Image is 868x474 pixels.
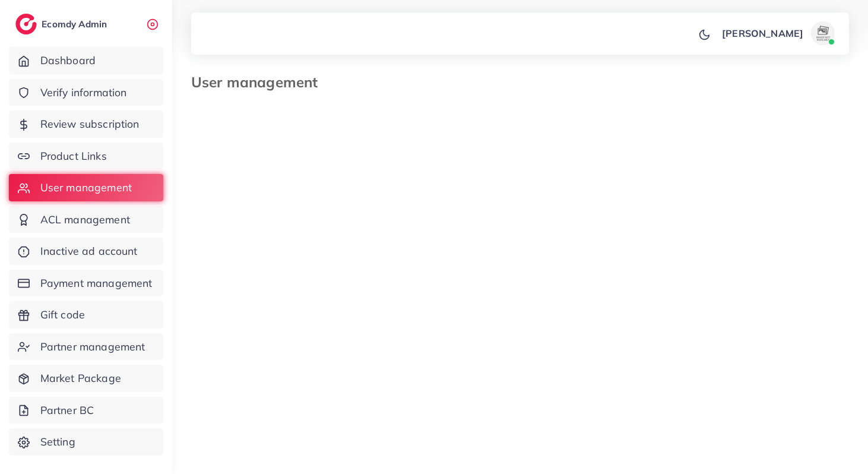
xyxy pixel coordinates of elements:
[40,371,121,386] span: Market Package
[9,333,163,361] a: Partner management
[9,79,163,106] a: Verify information
[9,238,163,265] a: Inactive ad account
[715,21,840,45] a: [PERSON_NAME]avatar
[9,301,163,328] a: Gift code
[191,74,327,91] h3: User management
[40,307,85,323] span: Gift code
[9,143,163,170] a: Product Links
[15,14,37,34] img: logo
[40,180,132,195] span: User management
[9,365,163,392] a: Market Package
[40,85,127,100] span: Verify information
[9,270,163,297] a: Payment management
[9,397,163,424] a: Partner BC
[42,18,110,30] h2: Ecomdy Admin
[40,212,130,227] span: ACL management
[9,110,163,138] a: Review subscription
[40,148,107,164] span: Product Links
[722,26,803,40] p: [PERSON_NAME]
[9,206,163,233] a: ACL management
[9,174,163,201] a: User management
[40,244,138,259] span: Inactive ad account
[40,116,140,132] span: Review subscription
[40,53,96,68] span: Dashboard
[40,276,153,291] span: Payment management
[9,428,163,456] a: Setting
[15,14,110,34] a: logoEcomdy Admin
[40,434,75,450] span: Setting
[40,403,94,418] span: Partner BC
[40,339,145,355] span: Partner management
[811,21,835,45] img: avatar
[9,47,163,74] a: Dashboard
